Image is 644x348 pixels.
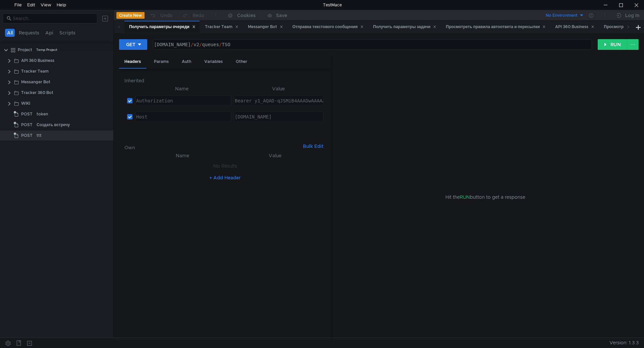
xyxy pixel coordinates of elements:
[546,12,578,19] div: No Environment
[57,29,77,37] button: Scripts
[135,152,230,160] th: Name
[609,338,639,348] span: Version: 1.3.3
[18,45,32,55] div: Project
[36,45,57,55] div: Temp Project
[17,29,41,37] button: Requests
[21,77,50,87] div: Messanger Bot
[124,77,326,85] h6: Inherited
[37,130,42,141] div: ttt
[199,56,228,68] div: Variables
[21,120,33,130] span: POST
[460,194,470,200] span: RUN
[373,23,436,30] div: Получить параметры задачи
[230,56,253,68] div: Other
[21,66,49,76] div: Tracker Team
[292,23,364,30] div: Отправка текстового сообщения
[13,15,93,22] input: Search...
[237,11,256,19] div: Cookies
[231,85,326,93] th: Value
[598,39,628,50] button: RUN
[129,23,196,30] div: Получить параметры очереди
[555,23,594,30] div: API 360 Business
[119,39,147,50] button: GET
[126,41,136,48] div: GET
[193,11,204,19] div: Redo
[207,174,244,182] button: + Add Header
[176,56,197,68] div: Auth
[300,142,326,150] button: Bulk Edit
[21,109,33,119] span: POST
[132,85,231,93] th: Name
[21,88,53,98] div: Tracker 360 Bot
[149,56,174,68] div: Params
[160,11,173,19] div: Undo
[445,193,525,201] span: Hit the button to get a response
[43,29,55,37] button: Api
[145,10,177,20] button: Undo
[5,29,15,37] button: All
[205,23,238,30] div: Tracker Team
[213,163,237,169] nz-embed-empty: No Results
[116,12,145,19] button: Create New
[21,130,33,141] span: POST
[446,23,546,30] div: Просмотреть правила автоответа и пересылки
[21,98,30,108] div: WIKI
[119,56,146,69] div: Headers
[177,10,209,20] button: Redo
[37,109,48,119] div: token
[37,120,70,130] div: Создать встречу
[248,23,283,30] div: Messanger Bot
[538,10,584,21] button: No Environment
[276,13,287,18] div: Save
[625,11,639,19] div: Log In
[229,152,321,160] th: Value
[21,56,54,66] div: API 360 Business
[124,144,300,152] h6: Own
